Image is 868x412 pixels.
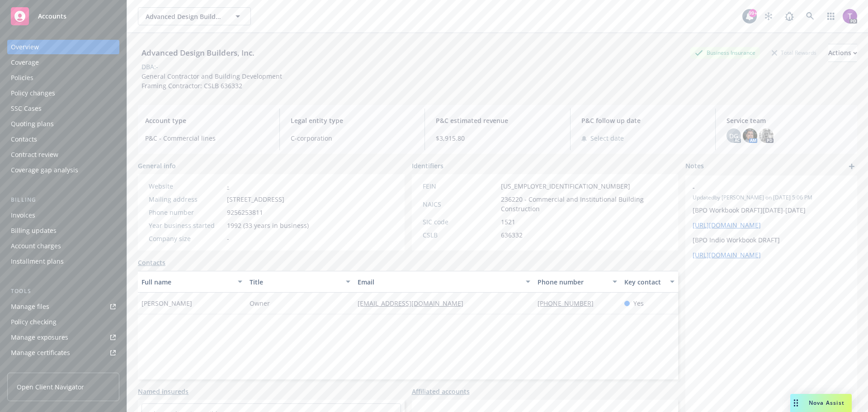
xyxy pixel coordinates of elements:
[501,230,523,240] span: 636332
[828,44,857,62] button: Actions
[685,175,857,267] div: -Updatedby [PERSON_NAME] on [DATE] 5:06 PM[BPO Workbook DRAFT][DATE]-[DATE][URL][DOMAIN_NAME][BPO...
[790,394,852,412] button: Nova Assist
[142,277,232,287] div: Full name
[11,117,54,131] div: Quoting plans
[149,208,223,217] div: Phone number
[138,161,176,170] span: General info
[423,230,497,240] div: CSLB
[11,299,49,314] div: Manage files
[138,47,258,59] div: Advanced Design Builders, Inc.
[7,299,119,314] a: Manage files
[11,223,57,238] div: Billing updates
[693,221,761,229] a: [URL][DOMAIN_NAME]
[7,71,119,85] a: Policies
[38,13,66,20] span: Accounts
[11,71,33,85] div: Policies
[534,271,620,293] button: Phone number
[7,117,119,131] a: Quoting plans
[7,208,119,223] a: Invoices
[423,199,497,209] div: NAICS
[693,251,761,259] a: [URL][DOMAIN_NAME]
[7,4,119,29] a: Accounts
[17,382,84,392] span: Open Client Navigator
[846,161,857,172] a: add
[423,217,497,227] div: SIC code
[11,254,64,269] div: Installment plans
[749,9,757,17] div: 99+
[685,161,704,172] span: Notes
[11,86,55,100] div: Policy changes
[501,217,515,227] span: 1521
[412,161,443,170] span: Identifiers
[358,277,520,287] div: Email
[624,277,665,287] div: Key contact
[250,277,340,287] div: Title
[11,163,78,177] div: Coverage gap analysis
[7,147,119,162] a: Contract review
[138,258,165,267] a: Contacts
[11,361,53,375] div: Manage BORs
[590,133,624,143] span: Select date
[828,44,857,62] div: Actions
[11,40,39,54] div: Overview
[11,101,42,116] div: SSC Cases
[227,234,229,243] span: -
[7,346,119,360] a: Manage certificates
[759,128,774,143] img: photo
[501,181,630,191] span: [US_EMPLOYER_IDENTIFICATION_NUMBER]
[621,271,678,293] button: Key contact
[7,361,119,375] a: Manage BORs
[809,399,844,407] span: Nova Assist
[354,271,534,293] button: Email
[436,116,559,125] span: P&C estimated revenue
[412,387,470,396] a: Affiliated accounts
[743,128,757,143] img: photo
[11,346,70,360] div: Manage certificates
[227,194,284,204] span: [STREET_ADDRESS]
[726,116,850,125] span: Service team
[149,181,223,191] div: Website
[11,132,37,147] div: Contacts
[843,9,857,24] img: photo
[11,55,39,70] div: Coverage
[227,221,309,230] span: 1992 (33 years in business)
[149,234,223,243] div: Company size
[767,47,821,58] div: Total Rewards
[145,133,269,143] span: P&C - Commercial lines
[291,116,414,125] span: Legal entity type
[423,181,497,191] div: FEIN
[7,223,119,238] a: Billing updates
[291,133,414,143] span: C-corporation
[11,315,57,329] div: Policy checking
[780,7,798,25] a: Report a Bug
[7,287,119,296] div: Tools
[693,235,850,245] p: [BPO Indio Workbook DRAFT]
[822,7,840,25] a: Switch app
[7,239,119,253] a: Account charges
[227,182,229,190] a: -
[250,298,270,308] span: Owner
[146,12,224,21] span: Advanced Design Builders, Inc.
[538,277,607,287] div: Phone number
[227,208,263,217] span: 9256253811
[246,271,354,293] button: Title
[7,195,119,204] div: Billing
[693,205,850,215] p: [BPO Workbook DRAFT][DATE]-[DATE]
[693,183,826,192] span: -
[790,394,802,412] div: Drag to move
[142,72,282,90] span: General Contractor and Building Development Framing Contractor: CSLB 636332
[759,7,778,25] a: Stop snowing
[145,116,269,125] span: Account type
[7,101,119,116] a: SSC Cases
[690,47,760,58] div: Business Insurance
[138,7,251,25] button: Advanced Design Builders, Inc.
[693,194,850,202] span: Updated by [PERSON_NAME] on [DATE] 5:06 PM
[7,55,119,70] a: Coverage
[7,330,119,345] a: Manage exposures
[358,299,471,308] a: [EMAIL_ADDRESS][DOMAIN_NAME]
[7,40,119,54] a: Overview
[142,62,158,71] div: DBA: -
[11,239,61,253] div: Account charges
[7,254,119,269] a: Installment plans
